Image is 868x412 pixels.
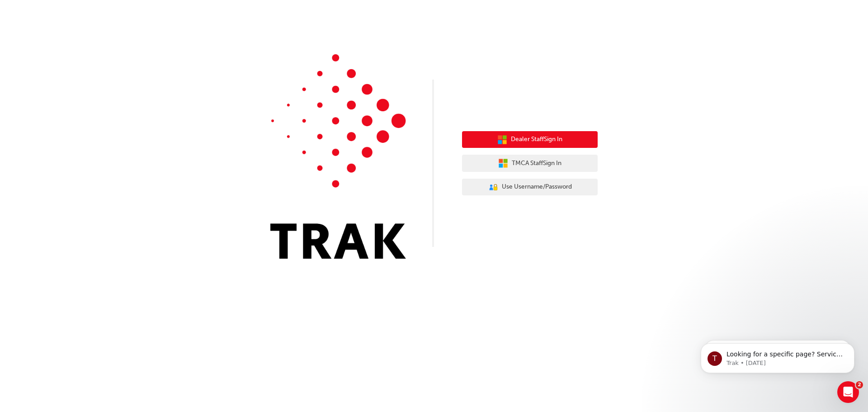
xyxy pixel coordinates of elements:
span: 2 [856,381,863,388]
span: Use Username/Password [502,182,572,192]
iframe: Intercom notifications message [687,324,868,388]
img: Trak [270,54,406,259]
span: Dealer Staff Sign In [511,134,562,145]
button: Dealer StaffSign In [462,131,598,148]
span: TMCA Staff Sign In [512,158,561,169]
button: TMCA StaffSign In [462,155,598,172]
iframe: Intercom live chat [837,381,859,403]
button: Use Username/Password [462,179,598,196]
